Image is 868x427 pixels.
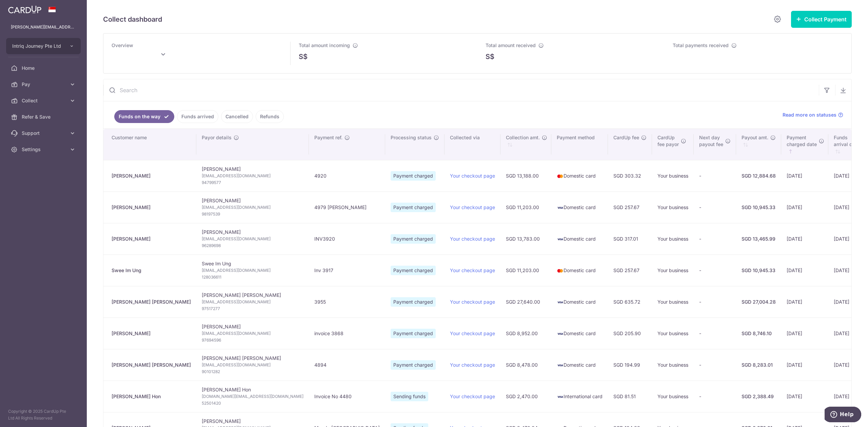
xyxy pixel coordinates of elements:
span: 96289698 [202,242,303,249]
span: 97694596 [202,337,303,344]
td: SGD 635.72 [608,286,652,318]
td: - [694,160,736,191]
td: SGD 8,478.00 [500,349,551,381]
td: [DATE] [781,255,828,286]
div: [PERSON_NAME] [PERSON_NAME] [112,362,191,368]
span: 90101282 [202,368,303,375]
span: Total amount received [486,42,536,48]
div: [PERSON_NAME] [PERSON_NAME] [112,299,191,305]
span: 128036611 [202,274,303,281]
th: Collection amt. : activate to sort column ascending [500,129,551,160]
div: [PERSON_NAME] [112,330,191,337]
td: [PERSON_NAME] [196,223,309,255]
span: Payment charged [391,171,436,181]
td: Domestic card [551,223,608,255]
td: [PERSON_NAME] [196,191,309,223]
a: Your checkout page [450,362,495,368]
td: Invoice No 4480 [309,381,385,412]
td: SGD 257.67 [608,255,652,286]
button: Intriq Journey Pte Ltd [6,38,81,54]
td: [DATE] [781,349,828,381]
td: - [694,191,736,223]
img: visa-sm-192604c4577d2d35970c8ed26b86981c2741ebd56154ab54ad91a526f0f24972.png [557,393,564,400]
span: Payment charged [391,329,436,338]
th: Next daypayout fee [694,129,736,160]
td: SGD 257.67 [608,191,652,223]
span: Sending funds [391,392,428,401]
span: Payment charged [391,266,436,275]
th: Paymentcharged date : activate to sort column ascending [781,129,828,160]
span: 98197539 [202,211,303,218]
span: Payment charged [391,360,436,370]
a: Your checkout page [450,236,495,242]
td: Domestic card [551,160,608,191]
span: 94799577 [202,179,303,186]
div: SGD 12,884.68 [742,172,776,179]
span: Funds arrival date [834,134,860,148]
h5: Collect dashboard [103,14,162,25]
td: Domestic card [551,191,608,223]
td: [DATE] [781,286,828,318]
td: Your business [652,318,694,349]
td: - [694,255,736,286]
span: Overview [112,42,133,48]
a: Your checkout page [450,173,495,179]
span: Support [22,130,66,137]
th: Processing status [385,129,445,160]
span: 52501420 [202,400,303,407]
a: Read more on statuses [783,111,843,118]
span: [EMAIL_ADDRESS][DOMAIN_NAME] [202,330,303,337]
div: [PERSON_NAME] [112,204,191,211]
td: Your business [652,191,694,223]
td: - [694,223,736,255]
td: 4979 [PERSON_NAME] [309,191,385,223]
span: Payor details [202,134,232,141]
td: 4920 [309,160,385,191]
a: Funds arrived [177,110,218,123]
div: SGD 10,945.33 [742,204,776,211]
span: [EMAIL_ADDRESS][DOMAIN_NAME] [202,299,303,305]
span: S$ [299,52,308,62]
span: [EMAIL_ADDRESS][DOMAIN_NAME] [202,362,303,368]
a: Funds on the way [114,110,174,123]
span: Next day payout fee [699,134,723,148]
td: Swee Im Ung [196,255,309,286]
a: Your checkout page [450,204,495,210]
th: CardUpfee payor [652,129,694,160]
span: [EMAIL_ADDRESS][DOMAIN_NAME] [202,267,303,274]
td: Inv 3917 [309,255,385,286]
span: [EMAIL_ADDRESS][DOMAIN_NAME] [202,172,303,179]
td: SGD 205.90 [608,318,652,349]
th: Payor details [196,129,309,160]
td: SGD 2,470.00 [500,381,551,412]
th: Customer name [103,129,196,160]
td: invoice 3868 [309,318,385,349]
td: [DATE] [781,318,828,349]
td: Your business [652,349,694,381]
button: Collect Payment [791,11,852,28]
span: Collect [22,97,66,104]
td: [PERSON_NAME] [196,318,309,349]
div: SGD 13,465.99 [742,236,776,242]
p: [PERSON_NAME][EMAIL_ADDRESS][DOMAIN_NAME] [11,24,76,30]
img: visa-sm-192604c4577d2d35970c8ed26b86981c2741ebd56154ab54ad91a526f0f24972.png [557,330,564,337]
td: Domestic card [551,318,608,349]
span: 97517277 [202,305,303,312]
td: [PERSON_NAME] [PERSON_NAME] [196,286,309,318]
iframe: Opens a widget where you can find more information [825,407,861,424]
td: INV3920 [309,223,385,255]
a: Refunds [256,110,284,123]
span: Payment charged [391,234,436,244]
div: SGD 27,004.28 [742,299,776,305]
td: - [694,381,736,412]
td: [DATE] [781,223,828,255]
div: [PERSON_NAME] [112,236,191,242]
span: Intriq Journey Pte Ltd [12,43,62,49]
th: Payout amt. : activate to sort column ascending [736,129,781,160]
span: Payment ref. [314,134,342,141]
td: SGD 13,188.00 [500,160,551,191]
td: Your business [652,223,694,255]
a: Cancelled [221,110,253,123]
div: Swee Im Ung [112,267,191,274]
td: Your business [652,381,694,412]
